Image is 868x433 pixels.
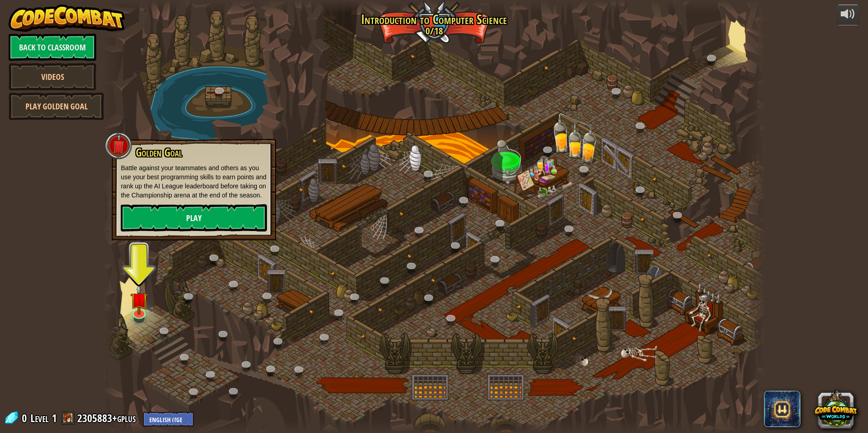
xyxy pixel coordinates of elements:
[121,163,267,200] p: Battle against your teammates and others as you use your best programming skills to earn points a...
[9,63,96,90] a: Videos
[9,93,104,120] a: Play Golden Goal
[52,411,57,425] span: 1
[135,147,267,159] h3: Golden Goal
[121,204,267,231] a: Play
[9,34,96,61] a: Back to Classroom
[9,5,125,32] img: CodeCombat - Learn how to code by playing a game
[30,411,49,426] span: Level
[22,411,30,425] span: 0
[130,284,148,315] img: level-banner-unstarted.png
[837,5,859,26] button: Adjust volume
[77,411,138,425] a: 2305883+gplus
